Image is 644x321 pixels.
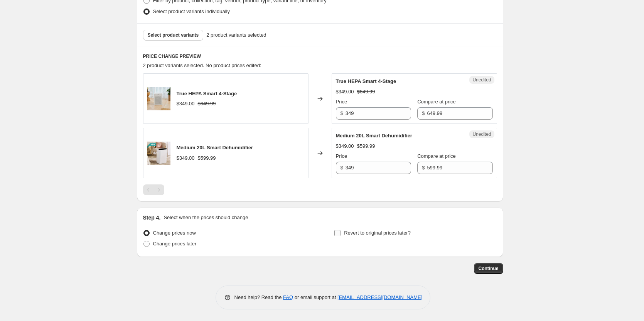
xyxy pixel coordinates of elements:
[357,88,375,96] strike: $649.99
[341,110,343,116] span: $
[177,100,195,108] div: $349.00
[341,165,343,171] span: $
[143,184,164,195] nav: Pagination
[344,230,411,236] span: Revert to original prices later?
[234,294,283,300] span: Need help? Read the
[177,154,195,162] div: $349.00
[336,133,412,139] span: Medium 20L Smart Dehumidifier
[336,99,347,105] span: Price
[336,153,347,159] span: Price
[336,78,396,84] span: True HEPA Smart 4-Stage
[422,110,425,116] span: $
[336,88,354,96] div: $349.00
[417,153,456,159] span: Compare at price
[153,230,196,236] span: Change prices now
[177,145,253,150] span: Medium 20L Smart Dehumidifier
[147,87,170,110] img: 2024_09_10-Goldair-DAY1SET2-AUSCLIMATEAIRPURIFIERC545_NEWCOSTCOAU_-1_Square_80x.jpg
[337,294,422,300] a: [EMAIL_ADDRESS][DOMAIN_NAME]
[479,265,499,272] span: Continue
[206,31,266,39] span: 2 product variants selected
[472,77,491,83] span: Unedited
[153,8,230,14] span: Select product variants individually
[283,294,293,300] a: FAQ
[198,100,216,108] strike: $649.99
[147,142,170,165] img: ACD220LIFESTYLE12000X2000_80x.webp
[143,214,161,221] h2: Step 4.
[164,214,248,221] p: Select when the prices should change
[177,91,237,96] span: True HEPA Smart 4-Stage
[143,30,204,41] button: Select product variants
[422,165,425,171] span: $
[148,32,199,38] span: Select product variants
[336,142,354,150] div: $349.00
[357,142,375,150] strike: $599.99
[143,63,261,68] span: 2 product variants selected. No product prices edited:
[474,263,503,274] button: Continue
[293,294,337,300] span: or email support at
[472,131,491,137] span: Unedited
[417,99,456,105] span: Compare at price
[153,241,197,247] span: Change prices later
[198,154,216,162] strike: $599.99
[143,53,497,59] h6: PRICE CHANGE PREVIEW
